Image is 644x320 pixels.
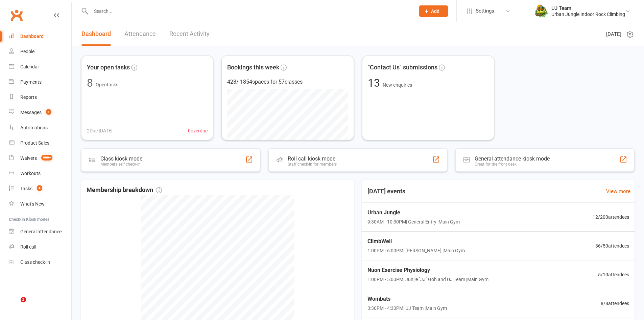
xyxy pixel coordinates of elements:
[20,155,37,161] div: Waivers
[20,229,62,234] div: General attendance
[606,187,630,195] a: View more
[87,127,113,134] span: 2 Due [DATE]
[20,244,36,250] div: Roll call
[9,255,71,270] a: Class kiosk mode
[41,155,52,161] span: 999+
[20,186,32,191] div: Tasks
[475,155,550,162] div: General attendance kiosk mode
[367,208,460,217] span: Urban Jungle
[20,125,48,130] div: Automations
[383,82,412,88] span: New enquiries
[362,185,411,197] h3: [DATE] events
[227,78,348,86] div: 428 / 1854 spaces for 57 classes
[367,304,447,312] span: 3:30PM - 4:30PM | UJ Team | Main Gym
[37,185,42,191] span: 4
[368,63,437,72] span: "Contact Us" submissions
[9,90,71,105] a: Reports
[9,181,71,196] a: Tasks 4
[188,127,208,134] span: 0 overdue
[96,82,118,87] span: Open tasks
[20,171,41,176] div: Workouts
[20,49,34,54] div: People
[81,22,111,46] a: Dashboard
[9,29,71,44] a: Dashboard
[9,151,71,166] a: Waivers 999+
[124,22,156,46] a: Attendance
[419,5,448,17] button: Add
[8,7,25,24] a: Clubworx
[9,224,71,239] a: General attendance kiosk mode
[593,213,629,221] span: 12 / 200 attendees
[20,94,37,100] div: Reports
[87,185,162,195] span: Membership breakdown
[598,271,629,278] span: 5 / 10 attendees
[9,105,71,120] a: Messages 1
[601,300,629,307] span: 8 / 8 attendees
[595,242,629,250] span: 36 / 50 attendees
[100,155,142,162] div: Class kiosk mode
[7,297,23,313] iframe: Intercom live chat
[367,218,460,226] span: 9:30AM - 10:30PM | General Entry | Main Gym
[367,247,465,254] span: 1:00PM - 6:00PM | [PERSON_NAME] | Main Gym
[46,109,51,115] span: 1
[475,162,550,167] div: Great for the front desk
[476,3,494,19] span: Settings
[89,6,410,16] input: Search...
[534,4,548,18] img: thumb_image1578111135.png
[368,77,383,89] span: 13
[20,140,49,146] div: Product Sales
[20,79,42,85] div: Payments
[288,155,337,162] div: Roll call kiosk mode
[87,63,130,72] span: Your open tasks
[87,78,93,88] div: 8
[100,162,142,167] div: Members self check-in
[20,64,39,69] div: Calendar
[367,276,488,283] span: 1:00PM - 5:00PM | Junjie "JJ" Goh and UJ Team | Main Gym
[288,162,337,167] div: Staff check-in for members
[20,201,45,207] div: What's New
[20,34,44,39] div: Dashboard
[431,8,439,14] span: Add
[9,74,71,90] a: Payments
[169,22,210,46] a: Recent Activity
[21,297,26,302] span: 3
[606,30,621,38] span: [DATE]
[9,44,71,59] a: People
[9,239,71,255] a: Roll call
[9,120,71,135] a: Automations
[20,259,50,265] div: Class check-in
[367,237,465,246] span: ClimbWell
[20,110,42,115] div: Messages
[9,166,71,181] a: Workouts
[9,135,71,151] a: Product Sales
[9,196,71,212] a: What's New
[367,266,488,275] span: Nuon Exercise Physiology
[551,5,625,11] div: UJ Team
[9,59,71,74] a: Calendar
[367,295,447,303] span: Wombats
[551,11,625,17] div: Urban Jungle Indoor Rock Climbing
[227,63,279,72] span: Bookings this week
